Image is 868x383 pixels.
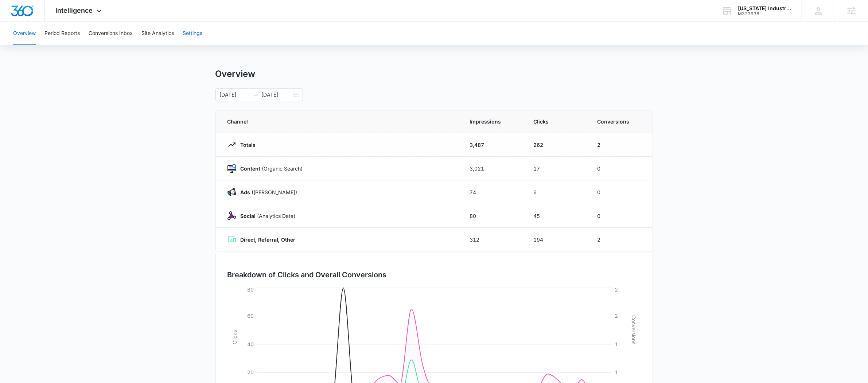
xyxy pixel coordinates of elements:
[236,165,303,172] p: (Organic Search)
[227,164,236,173] img: Content
[241,189,250,195] strong: Ads
[589,157,653,180] td: 0
[589,180,653,204] td: 0
[615,369,618,375] tspan: 1
[241,237,296,243] strong: Direct, Referral, Other
[56,7,93,14] span: Intelligence
[470,118,516,125] span: Impressions
[589,133,653,157] td: 2
[525,228,589,251] td: 194
[220,91,250,99] input: Start date
[253,92,259,98] span: swap-right
[247,369,254,375] tspan: 20
[262,91,292,99] input: End date
[141,22,174,45] button: Site Analytics
[13,22,36,45] button: Overview
[231,330,237,344] tspan: Clicks
[615,341,618,347] tspan: 1
[738,5,791,11] div: account name
[525,133,589,157] td: 262
[598,118,641,125] span: Conversions
[461,180,525,204] td: 74
[534,118,580,125] span: Clicks
[247,313,254,319] tspan: 60
[525,204,589,228] td: 45
[241,165,261,172] strong: Content
[525,180,589,204] td: 6
[461,204,525,228] td: 80
[227,269,387,280] h3: Breakdown of Clicks and Overall Conversions
[44,22,80,45] button: Period Reports
[236,141,256,149] p: Totals
[236,212,296,220] p: (Analytics Data)
[247,286,254,293] tspan: 80
[589,204,653,228] td: 0
[461,157,525,180] td: 3,021
[227,211,236,220] img: Social
[738,11,791,16] div: account id
[525,157,589,180] td: 17
[241,213,256,219] strong: Social
[247,341,254,347] tspan: 40
[227,188,236,196] img: Ads
[253,92,259,98] span: to
[236,188,297,196] p: ([PERSON_NAME])
[615,286,618,293] tspan: 2
[461,228,525,251] td: 312
[89,22,133,45] button: Conversions Inbox
[631,315,637,344] tspan: Conversions
[215,69,256,79] h1: Overview
[589,228,653,251] td: 2
[227,118,452,125] span: Channel
[461,133,525,157] td: 3,487
[183,22,202,45] button: Settings
[615,313,618,319] tspan: 2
